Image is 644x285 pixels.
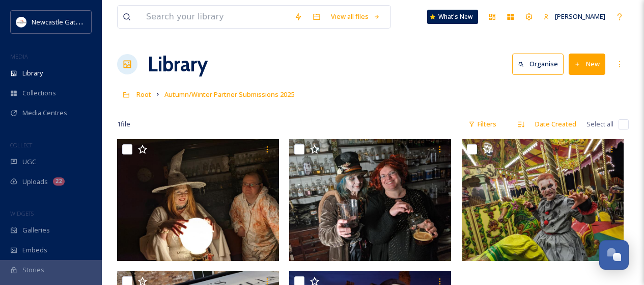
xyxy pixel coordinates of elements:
[289,139,451,261] img: Halloween at Beamish (1).jpg
[555,12,605,21] span: [PERSON_NAME]
[22,68,43,78] span: Library
[586,119,613,129] span: Select all
[22,157,36,167] span: UGC
[16,17,26,27] img: DqD9wEUd_400x400.jpg
[53,177,65,186] div: 22
[569,54,605,74] button: New
[512,54,569,74] a: Organise
[164,90,294,99] span: Autumn/Winter Partner Submissions 2025
[10,210,34,217] span: WIDGETS
[32,17,125,27] span: Newcastle Gateshead Initiative
[141,6,289,28] input: Search your library
[136,88,151,100] a: Root
[530,114,581,134] div: Date Created
[326,7,385,27] a: View all files
[117,119,130,129] span: 1 file
[427,10,478,24] a: What's New
[10,141,32,149] span: COLLECT
[164,88,294,100] a: Autumn/Winter Partner Submissions 2025
[22,88,56,98] span: Collections
[599,240,629,270] button: Open Chat
[22,225,50,235] span: Galleries
[117,139,279,261] img: Halloween at Beamish (3).jpg
[10,53,28,60] span: MEDIA
[512,54,564,74] button: Organise
[148,49,208,80] a: Library
[22,108,67,118] span: Media Centres
[22,265,44,275] span: Stories
[22,245,47,255] span: Embeds
[538,7,610,27] a: [PERSON_NAME]
[463,114,501,134] div: Filters
[462,139,624,261] img: Halloween at Beamish (4).jpg
[136,90,151,99] span: Root
[22,177,48,187] span: Uploads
